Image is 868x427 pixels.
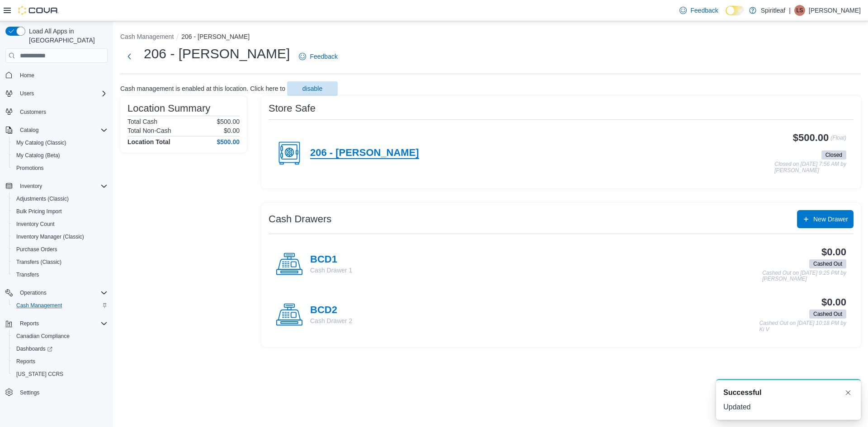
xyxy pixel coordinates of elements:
[16,164,44,172] span: Promotions
[13,150,108,161] span: My Catalog (Beta)
[16,318,42,329] button: Reports
[676,1,722,19] a: Feedback
[13,356,108,367] span: Reports
[5,65,108,422] nav: Complex example
[9,343,111,355] a: Dashboards
[310,305,352,316] h4: BCD2
[9,230,111,243] button: Inventory Manager (Classic)
[813,310,842,318] span: Cashed Out
[120,85,285,92] p: Cash management is enabled at this location. Click here to
[13,193,72,204] a: Adjustments (Classic)
[144,45,290,63] h1: 206 - [PERSON_NAME]
[16,233,84,240] span: Inventory Manager (Classic)
[20,389,39,396] span: Settings
[16,152,60,159] span: My Catalog (Beta)
[13,269,108,280] span: Transfers
[9,218,111,230] button: Inventory Count
[13,300,108,311] span: Cash Management
[16,181,46,192] button: Inventory
[16,195,69,202] span: Adjustments (Classic)
[813,215,848,224] span: New Drawer
[16,125,108,136] span: Catalog
[13,300,66,311] a: Cash Management
[18,6,59,15] img: Cova
[127,138,170,145] h4: Location Total
[726,6,745,15] input: Dark Mode
[16,106,108,117] span: Customers
[217,138,240,145] h4: $500.00
[13,137,70,148] a: My Catalog (Classic)
[13,356,39,367] a: Reports
[16,125,42,136] button: Catalog
[120,33,174,40] button: Cash Management
[13,343,108,354] span: Dashboards
[809,5,861,16] p: [PERSON_NAME]
[821,247,846,258] h3: $0.00
[759,320,846,333] p: Cashed Out on [DATE] 10:18 PM by Ki V
[813,260,842,268] span: Cashed Out
[13,150,64,161] a: My Catalog (Beta)
[20,183,42,190] span: Inventory
[9,149,111,162] button: My Catalog (Beta)
[13,369,67,380] a: [US_STATE] CCRS
[13,244,108,255] span: Purchase Orders
[9,205,111,218] button: Bulk Pricing Import
[9,192,111,205] button: Adjustments (Classic)
[723,387,854,398] div: Notification
[13,257,65,267] a: Transfers (Classic)
[2,87,111,100] button: Users
[127,103,210,114] h3: Location Summary
[310,316,352,325] p: Cash Drawer 2
[809,310,846,319] span: Cashed Out
[13,206,108,217] span: Bulk Pricing Import
[762,270,846,282] p: Cashed Out on [DATE] 9:25 PM by [PERSON_NAME]
[127,127,171,134] h6: Total Non-Cash
[774,161,846,174] p: Closed on [DATE] 7:56 AM by [PERSON_NAME]
[13,219,108,230] span: Inventory Count
[13,257,108,267] span: Transfers (Classic)
[25,27,108,45] span: Load All Apps in [GEOGRAPHIC_DATA]
[2,180,111,192] button: Inventory
[295,47,341,66] a: Feedback
[723,402,854,413] div: Updated
[20,90,34,97] span: Users
[797,210,854,228] button: New Drawer
[2,317,111,330] button: Reports
[16,318,108,329] span: Reports
[793,132,829,143] h3: $500.00
[9,256,111,268] button: Transfers (Classic)
[127,118,157,125] h6: Total Cash
[13,163,47,174] a: Promotions
[269,214,331,225] h3: Cash Drawers
[13,269,42,280] a: Transfers
[9,299,111,312] button: Cash Management
[224,127,240,134] p: $0.00
[16,358,35,365] span: Reports
[16,70,38,81] a: Home
[310,147,419,159] h4: 206 - [PERSON_NAME]
[843,387,854,398] button: Dismiss toast
[16,345,52,352] span: Dashboards
[16,387,108,398] span: Settings
[13,343,56,354] a: Dashboards
[13,219,58,230] a: Inventory Count
[16,333,70,340] span: Canadian Compliance
[16,387,43,398] a: Settings
[13,331,73,342] a: Canadian Compliance
[310,52,337,61] span: Feedback
[287,81,338,96] button: disable
[2,68,111,81] button: Home
[13,369,108,380] span: Washington CCRS
[9,136,111,149] button: My Catalog (Classic)
[16,287,108,298] span: Operations
[723,387,761,398] span: Successful
[20,72,34,79] span: Home
[20,289,47,296] span: Operations
[16,88,108,99] span: Users
[16,287,50,298] button: Operations
[13,331,108,342] span: Canadian Compliance
[9,368,111,380] button: [US_STATE] CCRS
[821,297,846,308] h3: $0.00
[2,286,111,299] button: Operations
